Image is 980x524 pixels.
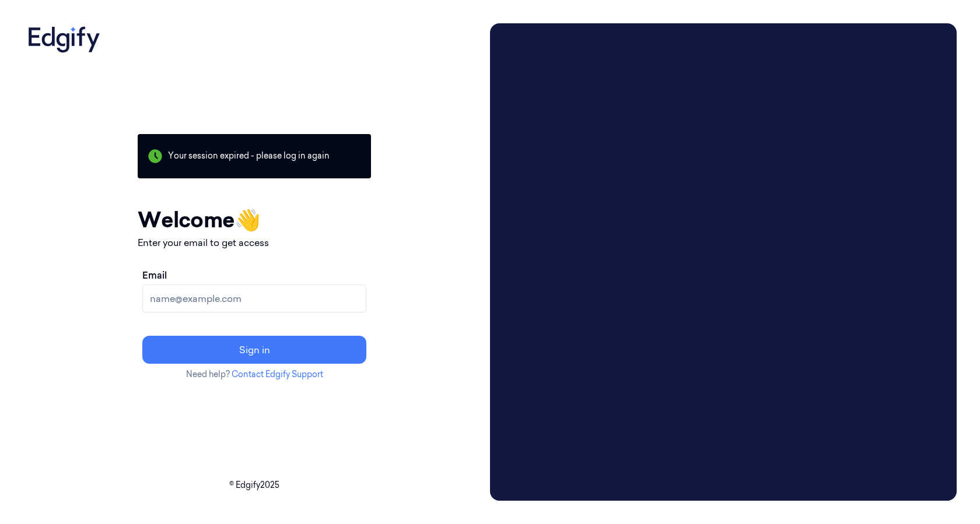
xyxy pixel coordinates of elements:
label: Email [142,268,167,282]
a: Contact Edgify Support [232,369,323,379]
p: Enter your email to get access [138,235,371,249]
input: name@example.com [142,284,366,312]
h1: Welcome 👋 [138,204,371,235]
div: Your session expired - please log in again [138,134,371,178]
p: Need help? [138,368,371,381]
p: © Edgify 2025 [23,479,485,491]
button: Sign in [142,336,366,364]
